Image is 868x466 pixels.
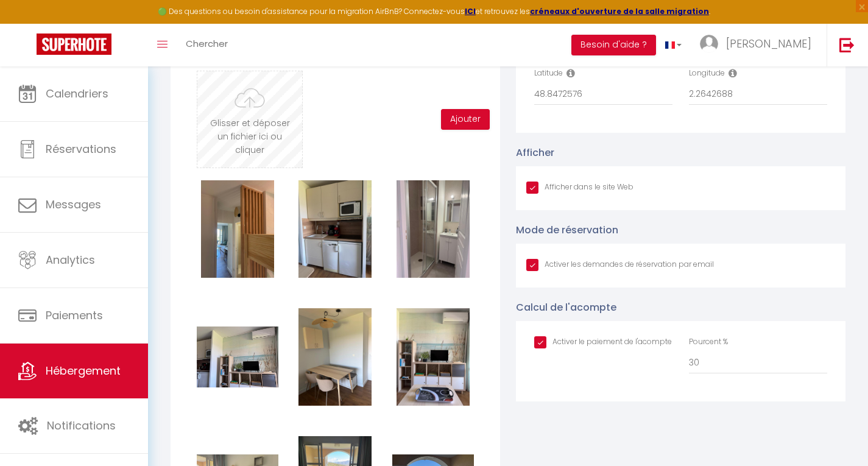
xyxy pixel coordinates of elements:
[691,24,827,66] a: ... [PERSON_NAME]
[37,34,111,55] img: Super Booking
[46,308,103,323] span: Paiements
[689,336,728,348] label: Pourcent %
[46,252,95,267] span: Analytics
[726,36,811,51] span: [PERSON_NAME]
[441,109,490,130] button: Ajouter
[46,363,121,378] span: Hébergement
[465,6,476,16] a: ICI
[46,197,101,212] span: Messages
[46,141,116,157] span: Réservations
[530,6,709,16] a: créneaux d'ouverture de la salle migration
[10,5,46,41] button: Ouvrir le widget de chat LiveChat
[689,68,725,79] label: Longitude
[516,222,618,238] label: Mode de réservation
[177,24,237,66] a: Chercher
[186,37,228,50] span: Chercher
[534,68,563,79] label: Latitude
[46,86,108,101] span: Calendriers
[571,35,656,55] button: Besoin d'aide ?
[816,411,859,457] iframe: Chat
[516,145,554,160] label: Afficher
[700,35,718,53] img: ...
[839,37,855,52] img: logout
[516,300,616,315] label: Calcul de l'acompte
[47,418,116,433] span: Notifications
